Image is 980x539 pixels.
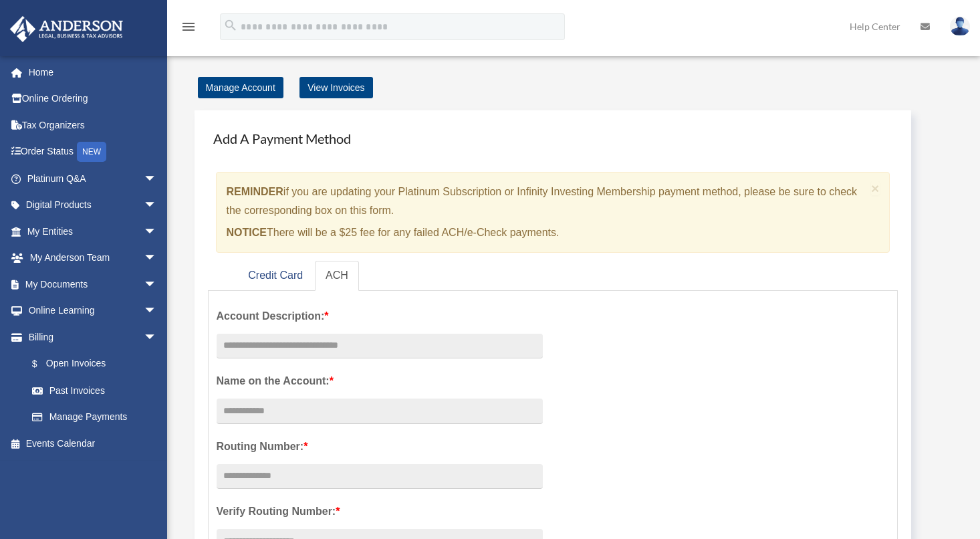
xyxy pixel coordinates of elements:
[216,172,890,253] div: if you are updating your Platinum Subscription or Infinity Investing Membership payment method, p...
[223,18,238,33] i: search
[315,261,359,291] a: ACH
[227,227,267,238] strong: NOTICE
[299,77,372,98] a: View Invoices
[9,165,177,192] a: Platinum Q&Aarrow_drop_down
[9,192,177,219] a: Digital Productsarrow_drop_down
[950,17,970,36] img: User Pic
[6,16,127,42] img: Anderson Advisors Platinum Portal
[9,59,177,86] a: Home
[19,404,170,431] a: Manage Payments
[144,218,170,245] span: arrow_drop_down
[217,502,543,521] label: Verify Routing Number:
[227,186,283,197] strong: REMINDER
[77,142,106,162] div: NEW
[144,245,170,272] span: arrow_drop_down
[144,192,170,219] span: arrow_drop_down
[9,112,177,138] a: Tax Organizers
[39,356,46,372] span: $
[9,430,177,457] a: Events Calendar
[217,307,543,326] label: Account Description:
[144,324,170,351] span: arrow_drop_down
[217,372,543,391] label: Name on the Account:
[180,23,197,35] a: menu
[871,181,880,195] button: Close
[208,124,898,153] h4: Add A Payment Method
[9,271,177,298] a: My Documentsarrow_drop_down
[198,77,283,98] a: Manage Account
[871,181,880,196] span: ×
[227,223,866,242] p: There will be a $25 fee for any failed ACH/e-Check payments.
[217,437,543,456] label: Routing Number:
[237,261,314,291] a: Credit Card
[9,86,177,112] a: Online Ordering
[180,19,197,35] i: menu
[144,165,170,193] span: arrow_drop_down
[144,298,170,325] span: arrow_drop_down
[9,218,177,245] a: My Entitiesarrow_drop_down
[19,377,177,404] a: Past Invoices
[144,271,170,298] span: arrow_drop_down
[19,350,177,378] a: $Open Invoices
[9,138,177,166] a: Order StatusNEW
[9,298,177,324] a: Online Learningarrow_drop_down
[9,245,177,272] a: My Anderson Teamarrow_drop_down
[9,324,177,350] a: Billingarrow_drop_down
